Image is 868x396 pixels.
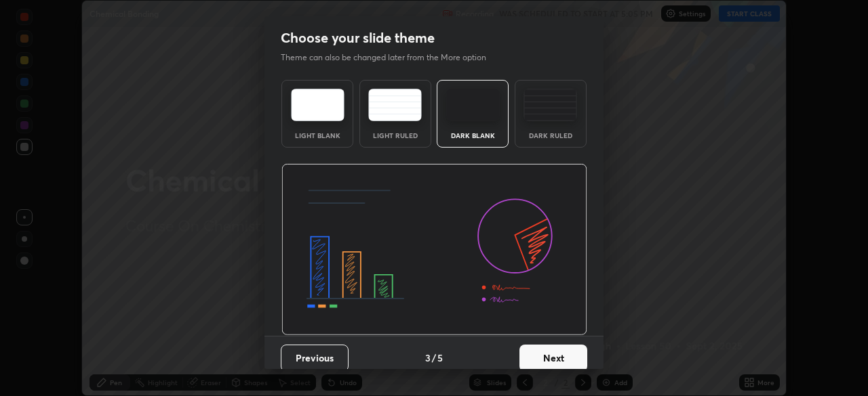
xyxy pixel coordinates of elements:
img: darkTheme.f0cc69e5.svg [446,89,500,121]
div: Light Blank [290,132,344,139]
img: darkRuledTheme.de295e13.svg [524,89,577,121]
img: lightRuledTheme.5fabf969.svg [368,89,422,121]
h4: 5 [437,351,443,365]
button: Previous [281,345,349,372]
div: Dark Blank [446,132,500,139]
div: Dark Ruled [524,132,578,139]
h2: Choose your slide theme [281,29,435,47]
h4: / [432,351,436,365]
img: darkThemeBanner.d06ce4a2.svg [281,164,587,336]
button: Next [519,345,587,372]
div: Light Ruled [368,132,422,139]
img: lightTheme.e5ed3b09.svg [291,89,344,121]
p: Theme can also be changed later from the More option [281,51,500,64]
h4: 3 [425,351,431,365]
